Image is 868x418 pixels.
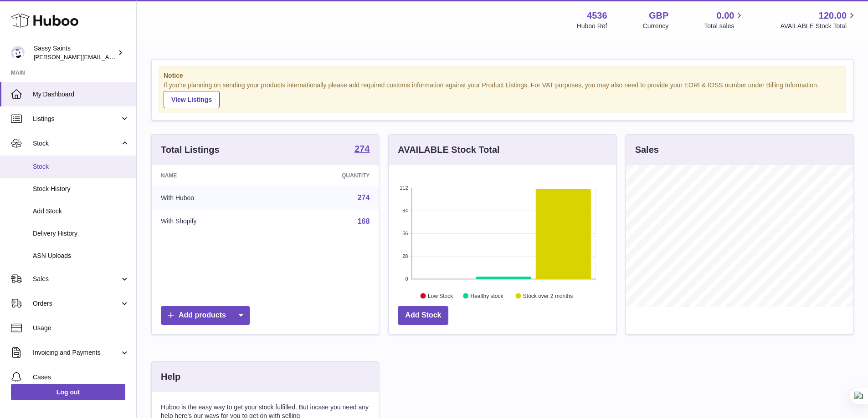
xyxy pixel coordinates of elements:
span: Stock History [33,185,129,193]
a: Add Stock [398,306,448,325]
span: 120.00 [819,10,847,22]
h3: AVAILABLE Stock Total [398,144,499,156]
span: Sales [33,275,120,283]
div: Sassy Saints [34,44,116,61]
span: Stock [33,162,129,171]
span: 0.00 [717,10,734,22]
text: 84 [403,208,408,213]
a: 120.00 AVAILABLE Stock Total [780,10,857,30]
th: Name [152,165,274,186]
div: If you're planning on sending your products internationally please add required customs informati... [164,81,841,108]
span: Cases [33,373,129,382]
span: Total sales [704,22,745,30]
a: View Listings [164,91,220,108]
img: ramey@sassysaints.com [11,46,25,60]
h3: Sales [635,144,659,156]
a: 274 [358,194,370,201]
span: Add Stock [33,207,129,216]
span: My Dashboard [33,90,129,99]
span: [PERSON_NAME][EMAIL_ADDRESS][DOMAIN_NAME] [34,53,183,60]
text: 0 [406,276,408,282]
strong: 274 [354,144,370,153]
td: With Shopify [152,210,274,233]
a: 274 [354,144,370,155]
a: 168 [358,217,370,225]
text: 56 [403,231,408,236]
text: 112 [400,185,408,191]
span: AVAILABLE Stock Total [780,22,857,30]
a: 0.00 Total sales [704,10,745,30]
span: Delivery History [33,229,129,238]
span: Stock [33,139,120,148]
a: Log out [11,384,125,400]
th: Quantity [274,165,379,186]
text: Stock over 2 months [523,292,573,299]
span: ASN Uploads [33,252,129,260]
h3: Help [161,371,180,383]
h3: Total Listings [161,144,220,156]
div: Currency [643,22,669,30]
span: Invoicing and Payments [33,348,120,357]
span: Usage [33,324,129,332]
strong: GBP [649,10,668,22]
text: Low Stock [428,292,453,299]
strong: Notice [164,71,841,80]
strong: 4536 [587,10,607,22]
td: With Huboo [152,186,274,210]
a: Add products [161,306,250,325]
span: Listings [33,115,120,123]
div: Huboo Ref [577,22,607,30]
span: Orders [33,299,120,308]
text: 28 [403,253,408,259]
text: Healthy stock [471,292,504,299]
